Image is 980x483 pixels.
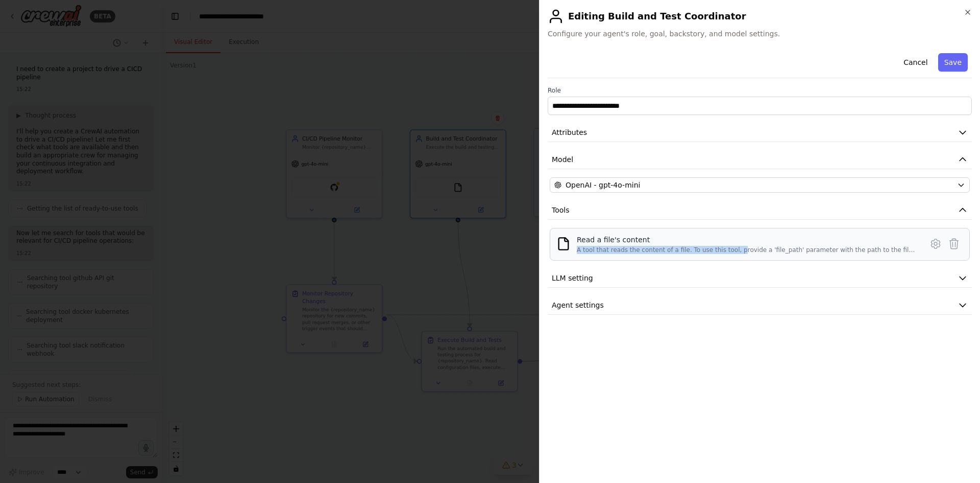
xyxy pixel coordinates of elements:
[926,235,945,253] button: Configure tool
[897,53,934,72] button: Cancel
[548,201,972,220] button: Tools
[548,86,972,95] label: Role
[552,300,604,310] span: Agent settings
[548,296,972,315] button: Agent settings
[548,123,972,142] button: Attributes
[548,29,972,39] span: Configure your agent's role, goal, backstory, and model settings.
[552,205,570,215] span: Tools
[548,269,972,288] button: LLM setting
[577,235,916,245] div: Read a file's content
[552,273,593,283] span: LLM setting
[577,246,916,254] div: A tool that reads the content of a file. To use this tool, provide a 'file_path' parameter with t...
[550,177,970,193] button: OpenAI - gpt-4o-mini
[552,127,587,137] span: Attributes
[938,53,968,72] button: Save
[945,235,963,253] button: Delete tool
[548,150,972,169] button: Model
[552,154,573,165] span: Model
[556,237,571,251] img: FileReadTool
[566,180,640,190] span: OpenAI - gpt-4o-mini
[548,8,972,25] h2: Editing Build and Test Coordinator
